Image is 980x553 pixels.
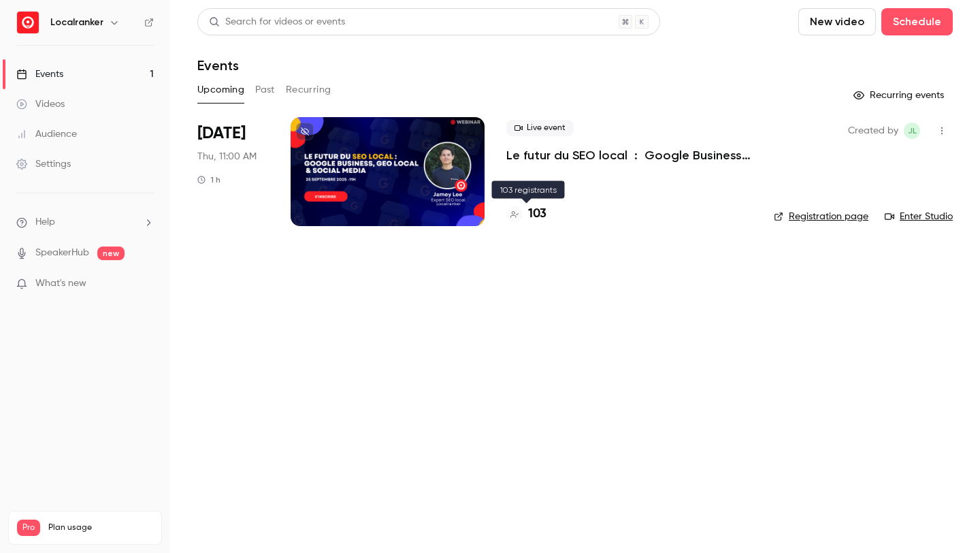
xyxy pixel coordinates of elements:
[16,97,65,111] div: Videos
[16,127,77,141] div: Audience
[16,215,154,230] li: help-dropdown-opener
[506,120,574,136] span: Live event
[137,278,154,290] iframe: Noticeable Trigger
[50,16,103,29] h6: Localranker
[286,79,331,101] button: Recurring
[35,276,86,291] span: What's new
[35,246,89,260] a: SpeakerHub
[16,157,71,171] div: Settings
[197,174,220,185] div: 1 h
[16,67,63,81] div: Events
[35,215,55,230] span: Help
[209,15,345,29] div: Search for videos or events
[197,123,246,144] span: [DATE]
[881,8,953,35] button: Schedule
[904,123,920,139] span: Jamey Lee
[908,123,917,139] span: JL
[197,79,244,101] button: Upcoming
[848,123,898,139] span: Created by
[197,150,257,163] span: Thu, 11:00 AM
[506,205,546,223] a: 103
[97,247,125,260] span: new
[847,84,953,106] button: Recurring events
[528,205,546,223] h4: 103
[798,8,876,35] button: New video
[885,210,953,223] a: Enter Studio
[48,522,153,533] span: Plan usage
[774,210,868,223] a: Registration page
[197,117,269,226] div: Sep 25 Thu, 11:00 AM (Europe/Paris)
[17,12,39,33] img: Localranker
[506,147,752,163] a: Le futur du SEO local : Google Business Profile, GEO & Social media
[255,79,275,101] button: Past
[197,57,239,74] h1: Events
[17,520,40,536] span: Pro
